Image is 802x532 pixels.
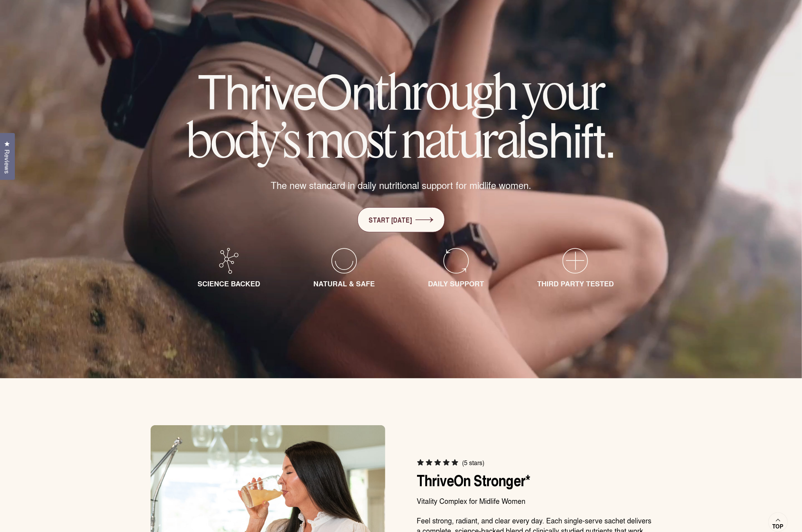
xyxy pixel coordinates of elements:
span: NATURAL & SAFE [313,279,375,289]
span: (5 stars) [462,459,484,467]
em: through your body’s most natural [187,62,604,169]
a: START [DATE] [358,207,445,232]
h1: ThriveOn shift. [166,67,636,163]
p: Vitality Complex for Midlife Women [417,496,651,506]
span: Top [773,523,784,530]
a: ThriveOn Stronger* [417,469,530,491]
span: SCIENCE BACKED [198,279,260,289]
span: THIRD PARTY TESTED [537,279,614,289]
span: The new standard in daily nutritional support for midlife women. [271,178,531,192]
span: DAILY SUPPORT [428,279,484,289]
span: ThriveOn Stronger* [417,469,530,492]
span: Reviews [2,149,12,174]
